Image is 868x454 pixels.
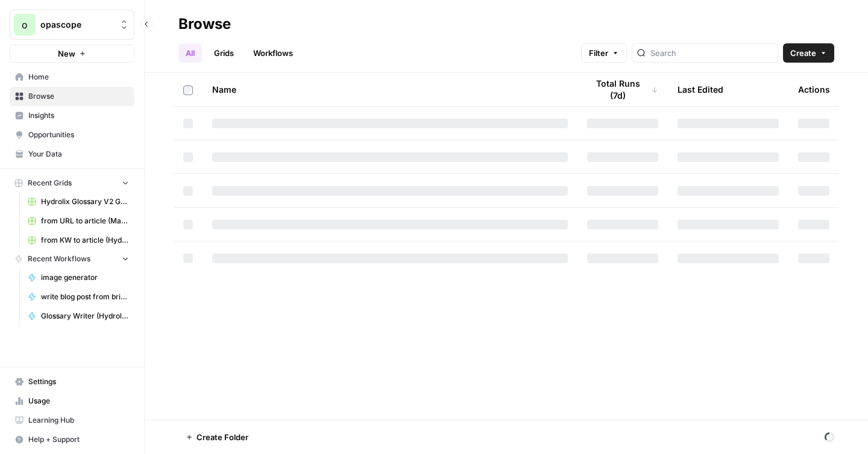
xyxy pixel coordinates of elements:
span: Create Folder [197,431,248,443]
button: New [10,45,134,63]
span: Usage [28,396,129,406]
span: Recent Grids [28,178,72,188]
a: Browse [10,87,134,106]
span: Recent Workflows [28,253,90,264]
button: Recent Grids [10,174,134,192]
a: Usage [10,391,134,411]
span: Create [790,47,816,59]
a: Opportunities [10,125,134,145]
span: Help + Support [28,434,129,445]
a: Glossary Writer (Hydrolix) [22,306,134,326]
button: Recent Workflows [10,250,134,268]
a: Your Data [10,145,134,164]
a: Hydrolix Glossary V2 Grid [22,192,134,211]
span: o [22,17,28,32]
a: write blog post from brief (Aroma360) [22,287,134,306]
a: Learning Hub [10,411,134,430]
a: from KW to article (Hydrolix) [22,231,134,250]
button: Workspace: opascope [10,10,134,40]
a: Insights [10,106,134,125]
button: Create [783,43,834,63]
span: from KW to article (Hydrolix) [41,235,129,246]
span: Filter [589,47,608,59]
span: image generator [41,272,129,283]
a: from URL to article (MariaDB) [22,211,134,231]
span: Hydrolix Glossary V2 Grid [41,196,129,207]
span: Browse [28,91,129,102]
a: All [178,43,202,63]
a: Grids [207,43,241,63]
div: Browse [178,14,231,34]
span: from URL to article (MariaDB) [41,216,129,226]
span: Opportunities [28,129,129,140]
a: Settings [10,372,134,391]
input: Search [650,47,773,59]
span: write blog post from brief (Aroma360) [41,291,129,302]
div: Actions [798,73,830,106]
div: Total Runs (7d) [587,73,658,106]
span: Home [28,72,129,82]
span: opascope [40,19,113,31]
span: Learning Hub [28,415,129,426]
div: Name [212,73,568,106]
div: Last Edited [678,73,723,106]
a: image generator [22,268,134,287]
button: Create Folder [178,428,256,447]
a: Home [10,67,134,87]
button: Help + Support [10,430,134,449]
span: Settings [28,376,129,387]
span: Glossary Writer (Hydrolix) [41,311,129,322]
span: Insights [28,110,129,121]
span: New [58,48,75,60]
a: Workflows [246,43,300,63]
button: Filter [581,43,627,63]
span: Your Data [28,149,129,160]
